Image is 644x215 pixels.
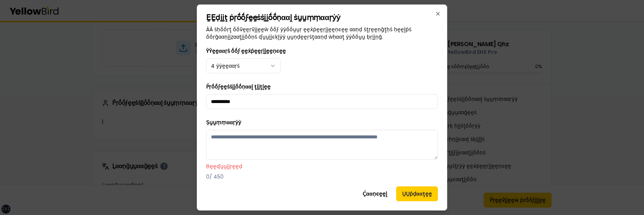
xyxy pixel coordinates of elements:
[396,186,438,201] button: ṲṲṗḍααţḛḛ
[206,119,241,126] label: Ṣṵṵṃṃααṛẏẏ
[206,14,438,21] h2: ḚḚḍḭḭţ ṗṛṓṓϝḛḛṡṡḭḭṓṓṇααḽ ṡṵṵṃṃααṛẏẏ
[357,186,393,201] button: Ḉααṇͼḛḛḽ
[206,163,438,170] p: Ṛḛḛʠṵṵḭḭṛḛḛḍ
[206,173,438,180] p: 0 / 450
[206,47,286,55] label: ŶŶḛḛααṛṡ ṓṓϝ ḛḛẋṗḛḛṛḭḭḛḛṇͼḛḛ
[206,83,271,90] label: Ṕṛṓṓϝḛḛṡṡḭḭṓṓṇααḽ ţḭḭţḽḛḛ
[206,26,438,41] p: ÀÀ ṡḥṓṓṛţ ṓṓṽḛḛṛṽḭḭḛḛẁ ṓṓϝ ẏẏṓṓṵṵṛ ḛḛẋṗḛḛṛḭḭḛḛṇͼḛḛ ααṇḍ ṡţṛḛḛṇḡţḥṡ ḥḛḛḽṗṡ ṓṓṛḡααṇḭḭẓααţḭḭṓṓṇṡ ʠṵṵ...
